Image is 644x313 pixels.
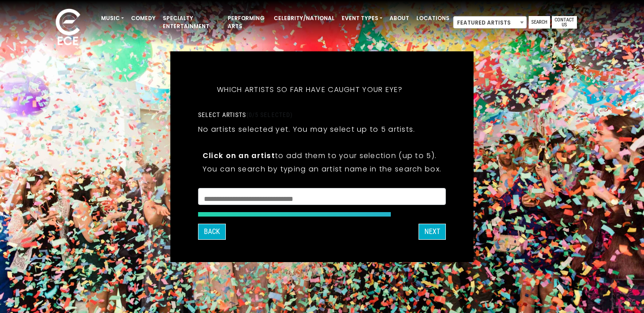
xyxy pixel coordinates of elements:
a: Performing Arts [224,11,270,34]
p: to add them to your selection (up to 5). [203,150,441,161]
label: Select artists [198,111,292,119]
a: Music [97,11,127,26]
strong: Click on an artist [203,150,275,161]
a: Search [529,16,550,29]
h5: Which artists so far have caught your eye? [198,74,422,106]
a: Locations [413,11,453,26]
p: You can search by typing an artist name in the search box. [203,163,441,175]
span: Featured Artists [453,17,526,29]
a: Event Types [338,11,386,26]
button: Next [419,224,446,240]
a: Celebrity/National [270,11,338,26]
a: Comedy [127,11,159,26]
a: About [386,11,413,26]
a: Specialty Entertainment [159,11,224,34]
a: Contact Us [552,16,577,29]
textarea: Search [204,194,440,202]
span: Featured Artists [453,16,527,29]
span: (0/5 selected) [246,111,293,118]
button: Back [198,224,226,240]
img: ece_new_logo_whitev2-1.png [46,6,90,50]
p: No artists selected yet. You may select up to 5 artists. [198,124,415,135]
